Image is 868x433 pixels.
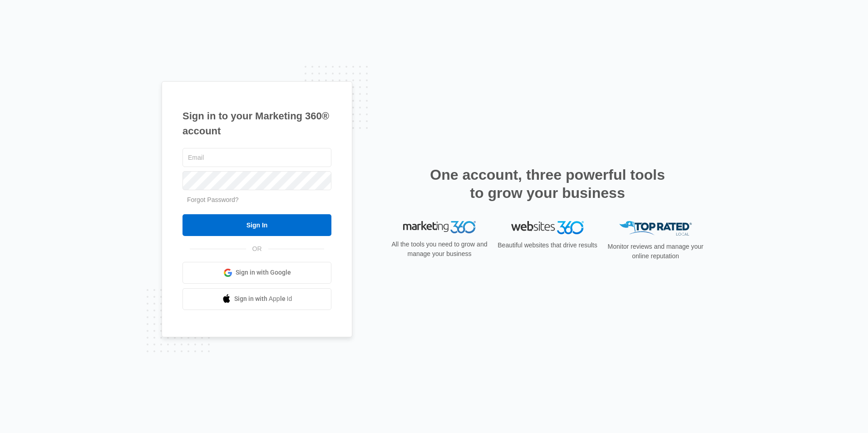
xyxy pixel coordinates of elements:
[182,148,331,167] input: Email
[605,242,706,261] p: Monitor reviews and manage your online reputation
[236,268,291,277] span: Sign in with Google
[619,221,692,236] img: Top Rated Local
[187,196,239,203] a: Forgot Password?
[511,221,584,234] img: Websites 360
[234,294,292,304] span: Sign in with Apple Id
[427,166,668,202] h2: One account, three powerful tools to grow your business
[182,214,331,236] input: Sign In
[497,241,598,250] p: Beautiful websites that drive results
[389,240,490,259] p: All the tools you need to grow and manage your business
[182,262,331,284] a: Sign in with Google
[403,221,476,234] img: Marketing 360
[182,288,331,310] a: Sign in with Apple Id
[246,244,268,254] span: OR
[182,108,331,138] h1: Sign in to your Marketing 360® account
